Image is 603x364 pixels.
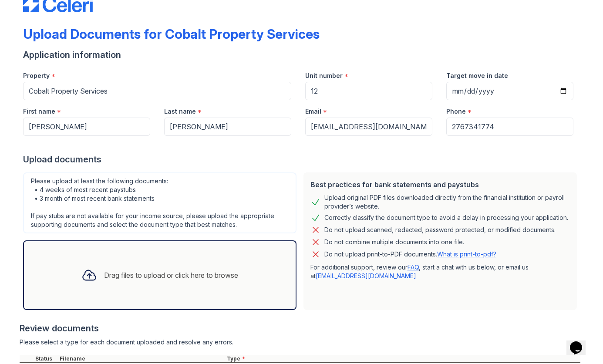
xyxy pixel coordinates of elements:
[310,179,570,190] div: Best practices for bank statements and paystubs
[20,338,580,347] div: Please select a type for each document uploaded and resolve any errors.
[34,355,58,362] div: Status
[408,263,419,271] a: FAQ
[437,250,496,258] a: What is print-to-pdf?
[23,26,320,42] div: Upload Documents for Cobalt Property Services
[566,329,594,355] iframe: chat widget
[58,355,225,362] div: Filename
[446,71,508,80] label: Target move in date
[446,107,466,116] label: Phone
[23,71,50,80] label: Property
[23,153,580,165] div: Upload documents
[23,49,580,61] div: Application information
[23,107,55,116] label: First name
[305,71,343,80] label: Unit number
[316,272,416,280] a: [EMAIL_ADDRESS][DOMAIN_NAME]
[20,322,580,334] div: Review documents
[324,193,570,211] div: Upload original PDF files downloaded directly from the financial institution or payroll provider’...
[164,107,196,116] label: Last name
[310,263,570,280] p: For additional support, review our , start a chat with us below, or email us at
[305,107,321,116] label: Email
[324,237,464,247] div: Do not combine multiple documents into one file.
[324,225,556,235] div: Do not upload scanned, redacted, password protected, or modified documents.
[23,172,296,233] div: Please upload at least the following documents: • 4 weeks of most recent paystubs • 3 month of mo...
[225,355,580,362] div: Type
[104,270,238,280] div: Drag files to upload or click here to browse
[324,212,568,223] div: Correctly classify the document type to avoid a delay in processing your application.
[324,250,496,259] p: Do not upload print-to-PDF documents.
